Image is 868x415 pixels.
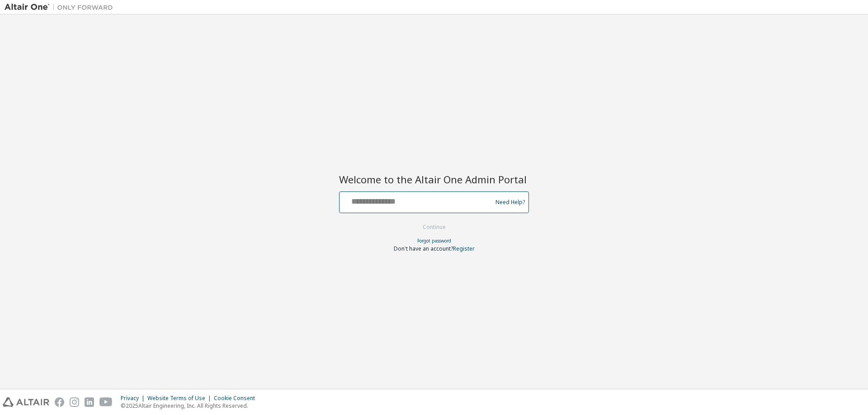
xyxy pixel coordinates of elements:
div: Website Terms of Use [147,395,214,402]
img: linkedin.svg [85,397,94,407]
a: Forgot password [417,238,451,244]
a: Register [453,245,475,252]
p: © 2025 Altair Engineering, Inc. All Rights Reserved. [121,402,260,410]
img: altair_logo.svg [3,397,49,407]
img: youtube.svg [99,397,113,407]
div: Cookie Consent [214,395,260,402]
img: facebook.svg [55,397,64,407]
img: Altair One [5,3,118,12]
img: instagram.svg [70,397,79,407]
span: Don't have an account? [394,245,453,252]
h2: Welcome to the Altair One Admin Portal [339,173,529,186]
div: Privacy [121,395,147,402]
a: Need Help? [495,202,525,202]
